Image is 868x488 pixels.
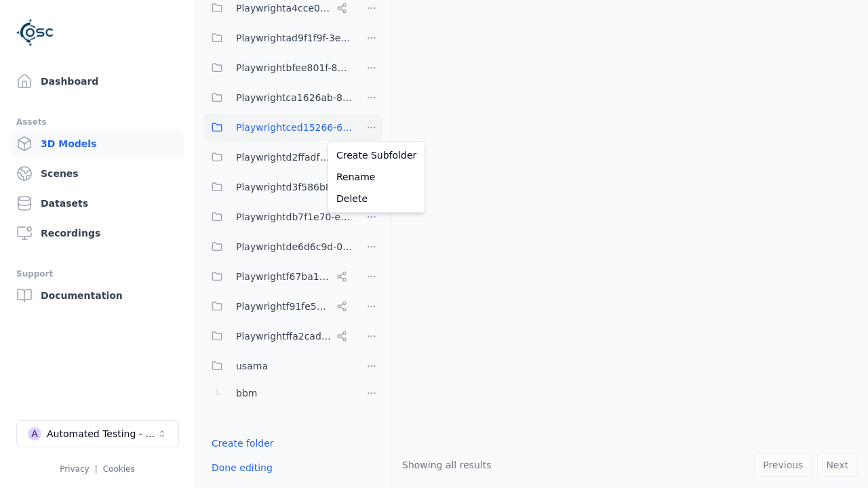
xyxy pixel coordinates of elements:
[331,166,422,188] a: Rename
[331,144,422,166] a: Create Subfolder
[331,188,422,209] a: Delete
